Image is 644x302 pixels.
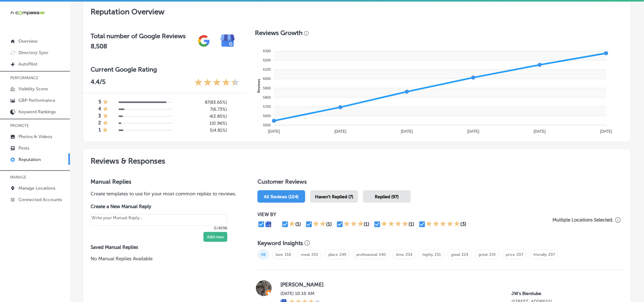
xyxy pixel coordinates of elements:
tspan: 6000 [263,77,271,81]
span: All [257,250,269,259]
tspan: 5500 [263,123,271,127]
a: 207 [517,252,523,257]
h4: 3 [98,113,101,120]
button: Add new [203,232,227,242]
tspan: [DATE] [334,129,346,134]
a: 231 [435,252,441,257]
h4: 5 [99,99,101,106]
div: 3 Stars [344,221,364,228]
h3: Reviews Growth [255,29,303,37]
p: Create templates to use for your most common replies to reviews. [91,190,237,197]
h2: 8,508 [91,42,186,50]
div: 4.4 Stars [194,78,240,88]
h1: Customer Reviews [257,178,623,188]
a: 219 [489,252,496,257]
div: 1 Star [102,127,108,134]
p: Connected Accounts [18,197,62,202]
div: 1 Star [103,120,108,127]
tspan: 5600 [263,114,271,118]
a: friendly [533,252,547,257]
p: VIEW BY [257,212,550,217]
tspan: [DATE] [268,129,280,134]
p: Multiple Locations Selected. [552,217,614,223]
img: 660ab0bf-5cc7-4cb8-ba1c-48b5ae0f18e60NCTV_CLogo_TV_Black_-500x88.png [10,10,45,16]
h3: Manual Replies [91,178,237,185]
p: Overview [18,39,38,44]
div: 2 Stars [313,221,326,228]
p: Keyword Rankings [18,109,56,115]
tspan: 5800 [263,95,271,99]
h3: Current Google Rating [91,66,240,73]
h3: Total number of Google Reviews [91,32,186,40]
p: No Manual Replies Available [91,255,237,262]
div: 5 Stars [426,221,460,228]
text: Reviews [257,79,261,93]
tspan: 6300 [263,49,271,53]
div: (1) [408,221,414,227]
p: Manage Locations [18,186,55,191]
tspan: 5700 [263,105,271,109]
span: Replied (97) [375,194,399,200]
div: (1) [326,221,332,227]
div: (1) [295,221,301,227]
a: 249 [339,252,346,257]
tspan: [DATE] [600,129,612,134]
div: 1 Star [103,106,108,113]
a: professional [356,252,377,257]
a: love [276,252,283,257]
a: 234 [406,252,412,257]
label: [DATE] 10:10 AM [280,291,320,296]
h4: 2 [98,120,101,127]
h4: 4 [98,106,101,113]
h5: 4 ( 3.85% ) [184,114,227,119]
h5: 5 ( 4.81% ) [184,128,227,133]
h5: 87 ( 83.65% ) [184,100,227,105]
div: 1 Star [289,221,295,228]
p: Reputation [18,157,41,162]
a: meat [301,252,310,257]
div: (1) [364,221,370,227]
tspan: [DATE] [467,129,479,134]
a: price [506,252,515,257]
a: great [478,252,488,257]
a: 207 [548,252,555,257]
tspan: 6100 [263,68,271,72]
p: AutoPilot [18,61,38,67]
a: 318 [284,252,291,257]
p: Visibility Score [18,86,48,92]
h5: 7 ( 6.73% ) [184,107,227,112]
img: e7ababfa220611ac49bdb491a11684a6.png [216,29,240,53]
h5: 1 ( 0.96% ) [184,121,227,126]
a: place [328,252,338,257]
span: Haven't Replied (7) [315,194,353,200]
div: 1 Star [103,99,108,106]
div: (3) [460,221,466,227]
textarea: Create your Quick Reply [91,214,227,226]
label: Create a New Manual Reply [91,204,227,209]
p: Directory Sync [18,50,49,55]
div: 1 Star [103,113,108,120]
a: time [396,252,404,257]
tspan: 6200 [263,59,271,62]
label: Saved Manual Replies [91,244,237,250]
a: 224 [462,252,468,257]
a: good [451,252,460,257]
tspan: [DATE] [534,129,546,134]
a: highly [422,252,433,257]
h3: Keyword Insights [257,240,303,247]
tspan: 5900 [263,86,271,90]
p: Posts [18,145,29,151]
h4: 1 [99,127,101,134]
a: 255 [312,252,318,257]
img: gPZS+5FD6qPJAAAAABJRU5ErkJggg== [192,29,216,53]
p: JW's Bierstube [511,291,613,296]
p: Photos & Videos [18,134,52,139]
div: 4 Stars [381,221,408,228]
tspan: [DATE] [401,129,413,134]
span: All Reviews (104) [264,194,299,200]
label: [PERSON_NAME] [280,281,613,288]
a: 240 [379,252,386,257]
p: 0/4096 [91,226,227,230]
p: GBP Performance [18,98,55,103]
h2: Reviews & Responses [83,149,631,171]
